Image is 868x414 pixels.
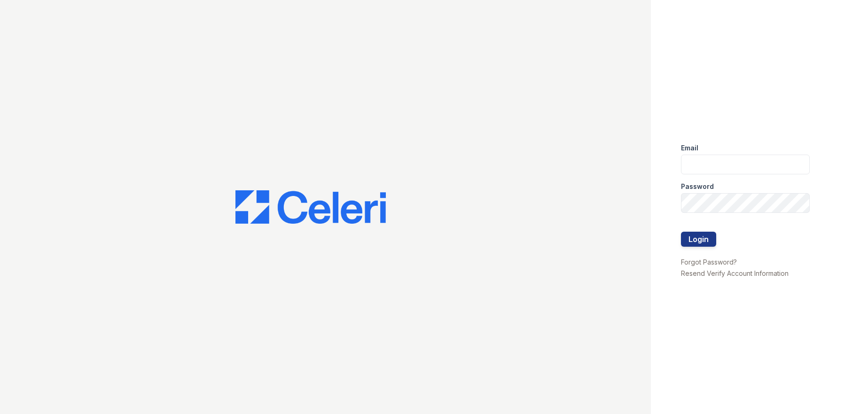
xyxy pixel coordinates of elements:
img: CE_Logo_Blue-a8612792a0a2168367f1c8372b55b34899dd931a85d93a1a3d3e32e68fde9ad4.png [235,190,386,224]
label: Email [681,143,698,153]
a: Resend Verify Account Information [681,269,789,277]
a: Forgot Password? [681,258,737,266]
button: Login [681,232,716,247]
label: Password [681,182,714,191]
